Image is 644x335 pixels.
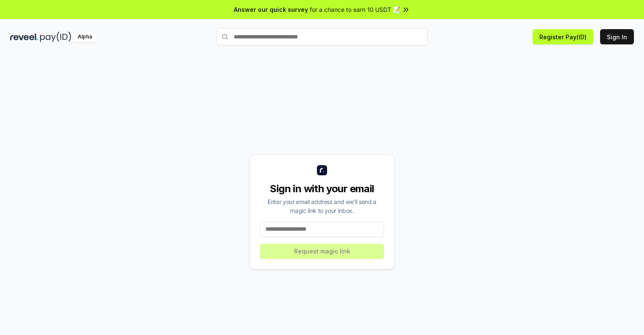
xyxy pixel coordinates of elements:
button: Sign In [600,29,634,44]
div: Sign in with your email [260,182,384,196]
img: pay_id [40,32,71,42]
button: Register Pay(ID) [533,29,593,44]
div: Alpha [73,32,97,42]
span: for a chance to earn 10 USDT 📝 [310,5,400,14]
img: reveel_dark [10,32,38,42]
div: Enter your email address and we’ll send a magic link to your inbox. [260,197,384,215]
span: Answer our quick survey [234,5,308,14]
img: logo_small [317,165,327,175]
